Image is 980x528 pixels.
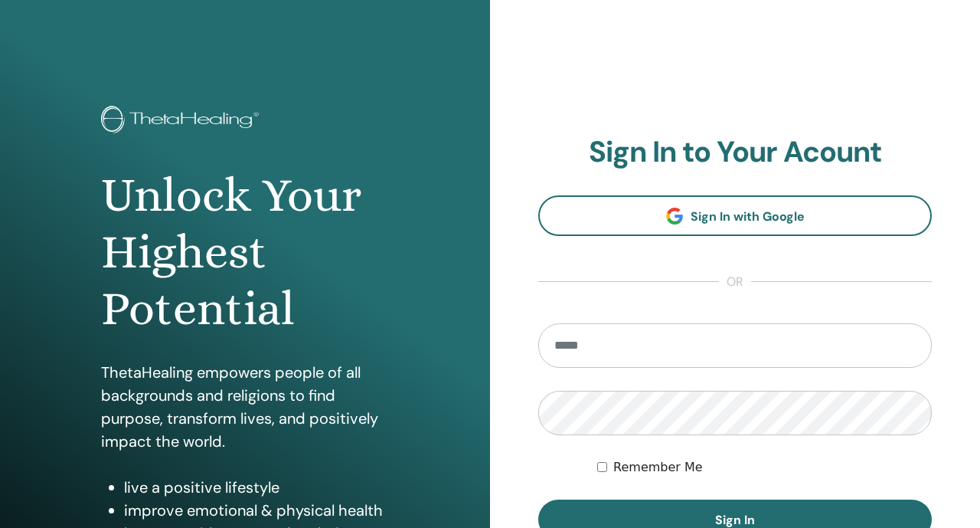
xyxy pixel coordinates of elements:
[691,208,805,225] span: Sign In with Google
[124,499,390,522] li: improve emotional & physical health
[715,512,755,528] span: Sign In
[101,167,390,338] h1: Unlock Your Highest Potential
[538,135,932,170] h2: Sign In to Your Acount
[538,195,932,236] a: Sign In with Google
[597,458,932,477] div: Keep me authenticated indefinitely or until I manually logout
[719,273,751,291] span: or
[101,361,390,453] p: ThetaHealing empowers people of all backgrounds and religions to find purpose, transform lives, a...
[124,476,390,499] li: live a positive lifestyle
[613,458,703,477] label: Remember Me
